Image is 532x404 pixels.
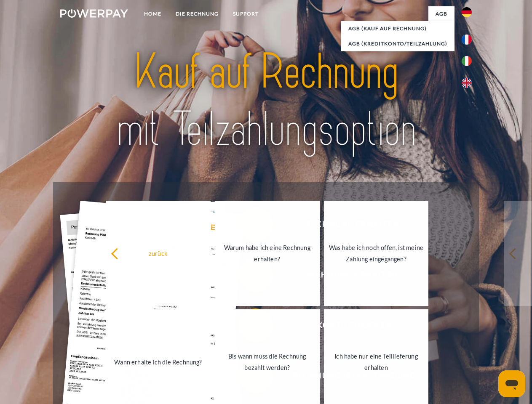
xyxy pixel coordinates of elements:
img: en [462,78,472,88]
a: Home [137,6,168,21]
div: Warum habe ich eine Rechnung erhalten? [220,242,315,265]
a: AGB (Kreditkonto/Teilzahlung) [341,36,454,51]
div: Was habe ich noch offen, ist meine Zahlung eingegangen? [329,242,424,265]
a: AGB (Kauf auf Rechnung) [341,21,454,36]
a: Was habe ich noch offen, ist meine Zahlung eingegangen? [324,201,429,306]
iframe: Schaltfläche zum Öffnen des Messaging-Fensters [498,370,525,397]
a: SUPPORT [226,6,266,21]
img: logo-powerpay-white.svg [60,9,128,18]
img: fr [462,35,472,45]
img: it [462,56,472,66]
a: agb [428,6,454,21]
a: DIE RECHNUNG [168,6,226,21]
div: Wann erhalte ich die Rechnung? [111,356,206,367]
div: zurück [111,247,206,259]
div: Ich habe nur eine Teillieferung erhalten [329,351,424,373]
img: title-powerpay_de.svg [80,40,452,161]
img: de [462,7,472,17]
div: Bis wann muss die Rechnung bezahlt werden? [220,351,315,373]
